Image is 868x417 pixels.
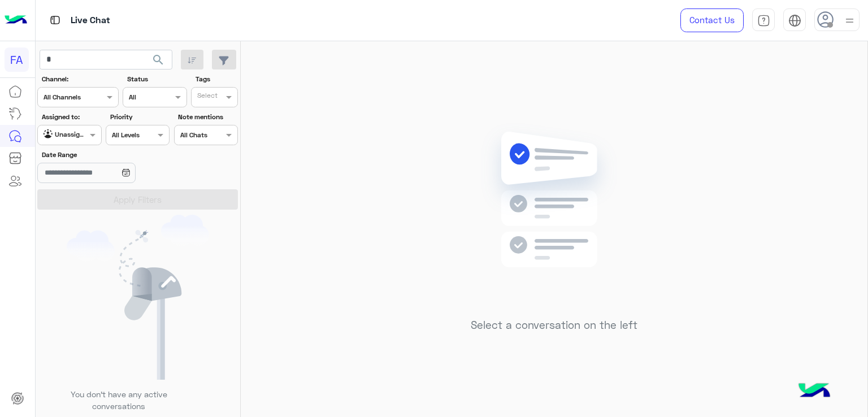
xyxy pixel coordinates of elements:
h5: Select a conversation on the left [471,319,637,332]
img: no messages [472,123,636,310]
label: Note mentions [178,112,236,122]
img: tab [757,14,770,27]
img: tab [48,13,62,27]
img: tab [788,14,801,27]
span: search [151,53,165,67]
a: Contact Us [680,8,744,32]
img: profile [843,14,857,28]
p: You don’t have any active conversations [62,388,176,412]
label: Priority [110,112,168,122]
label: Status [127,74,185,84]
img: Logo [5,8,27,32]
div: FA [5,47,29,72]
button: search [145,50,172,74]
button: Apply Filters [37,189,238,210]
img: hulul-logo.png [795,372,834,411]
div: Select [196,90,218,103]
p: Live Chat [71,13,110,28]
label: Tags [196,74,237,84]
img: empty users [67,215,209,380]
a: tab [752,8,775,32]
label: Date Range [42,150,168,160]
label: Channel: [42,74,118,84]
label: Assigned to: [42,112,100,122]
